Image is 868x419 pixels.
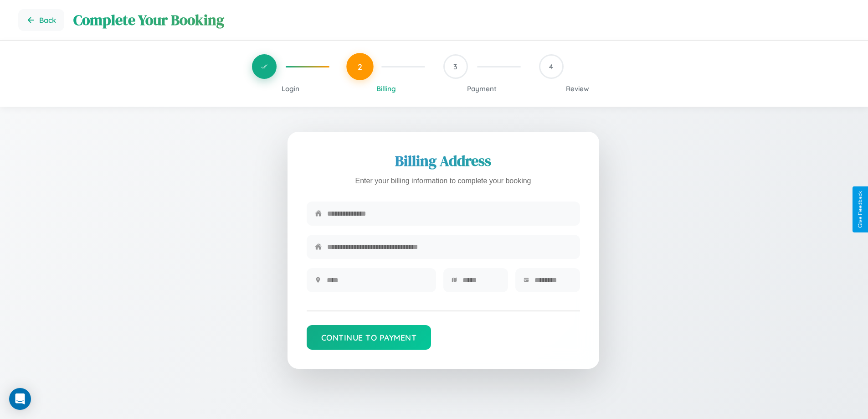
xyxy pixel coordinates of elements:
button: Go back [18,9,64,31]
span: Payment [467,84,497,93]
h2: Billing Address [307,151,580,171]
span: Billing [376,84,396,93]
span: Review [566,84,589,93]
div: Give Feedback [857,191,863,228]
h1: Complete Your Booking [73,10,850,30]
span: Login [282,84,299,93]
span: 4 [549,62,553,71]
div: Open Intercom Messenger [9,388,31,410]
button: Continue to Payment [307,325,431,350]
p: Enter your billing information to complete your booking [307,175,580,188]
span: 2 [358,62,362,72]
span: 3 [453,62,457,71]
